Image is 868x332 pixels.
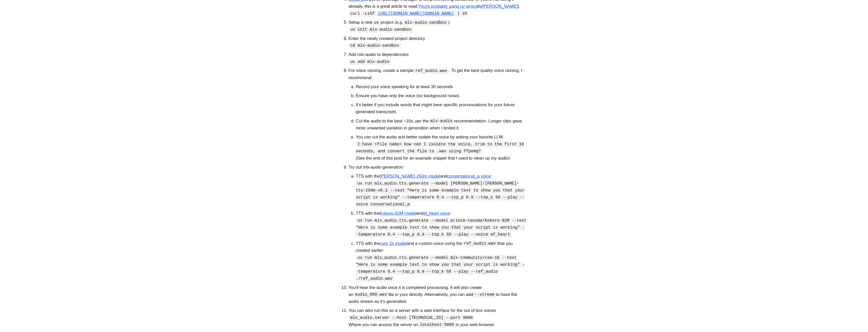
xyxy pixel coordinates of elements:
code: cd mlx-audio-sandbox [349,43,401,49]
a: [URL][DOMAIN_NAME][DOMAIN_NAME] [376,11,456,16]
a: conversational_a voice [447,174,491,179]
a: [PERSON_NAME] [482,4,518,9]
code: mlx_audio.server --host [TECHNICAL_ID] --port 9000 [349,315,475,321]
li: Ensure you have only the voice (no background noise). [356,92,527,99]
li: Record your voice speaking for at least 30 seconds [356,83,527,90]
code: curl -LsSf [349,11,376,17]
li: TTS with the and : [356,173,527,208]
code: I have <file name> how can I isolate the voice, trim to the first 10 seconds, and convert the fil... [356,142,524,154]
li: You can cut the audio and better isolate the voice by asking your favorite LLM: (See the end of t... [356,134,527,162]
code: mlx-audio [429,118,454,124]
code: mlx-audio-sandbox [403,20,448,26]
code: [URL][DOMAIN_NAME][DOMAIN_NAME] [376,11,456,17]
a: csm-1b model [380,241,407,246]
a: Kokoro-82M model [380,211,416,216]
li: Setup a new project (e.g. ) [349,19,527,33]
code: uv run mlx_audio.tts.generate --model [PERSON_NAME]/[PERSON_NAME]-tts-250m-v0.1 --text "Here is s... [356,181,525,207]
code: ref_audio.wav [414,68,449,74]
li: Enter the newly created project directory [349,35,527,49]
code: audio_000.wav [353,292,389,298]
li: Try out mlx-audio generation: [349,164,527,282]
code: uv run mlx_audio.tts.generate --model mlx-community/csm-1b --text "Here is some example text to s... [356,255,525,282]
a: You're probably using uv wrong [418,4,478,9]
code: uv init mlx-audio-sandbox [349,27,413,33]
li: TTS with the and : [356,210,527,238]
li: For voice cloning, create a sample . To get the best quality voice cloning, I recommend: [349,67,527,161]
code: uv run mlx_audio.tts.generate --model prince-canuma/Kokoro-82M --text "Here is some example text ... [356,218,527,238]
li: You can also run this as a server with a web interface for the out of box voices Where you can ac... [349,307,527,328]
code: ref_audio.wav [462,241,497,247]
li: Add mlx-audio to dependencies [349,51,527,65]
a: af_heart voice [423,211,450,216]
li: It's better if you include words that might have specific pronunciations for your future generate... [356,101,527,115]
code: uv [372,20,381,26]
li: You'll hear the audio once it is completed processing. It will also create an file in your direct... [349,284,527,305]
li: TTS with the and a custom voice using the that you created earlier: [356,240,527,282]
a: [PERSON_NAME] 250m model [380,174,440,179]
li: Cut the audio to the best ~10s, per the recommendation. Longer clips gave more unwanted variation... [356,118,527,131]
code: uv add mlx-audio [349,59,391,65]
code: localhost:9000 [418,322,456,328]
code: --stream [473,292,496,298]
code: | sh [456,11,469,17]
